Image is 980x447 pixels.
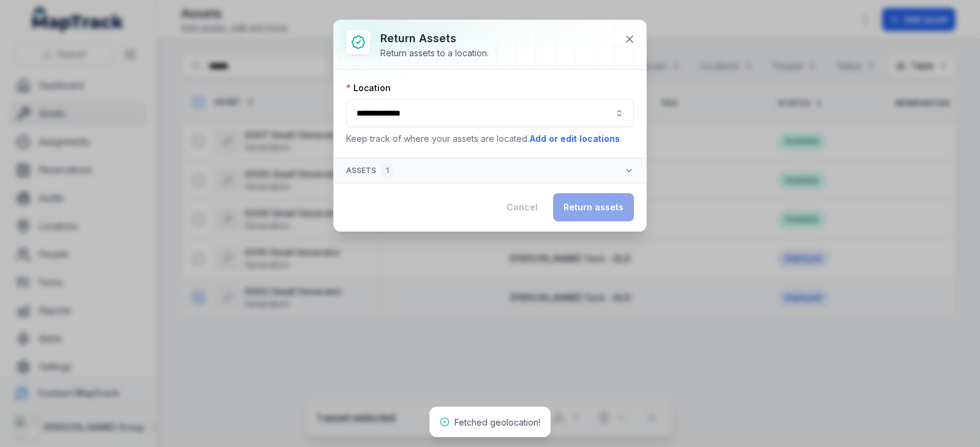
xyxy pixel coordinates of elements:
[529,132,620,146] button: Add or edit locations
[334,158,646,183] button: Assets1
[346,132,634,146] p: Keep track of where your assets are located.
[381,163,394,178] div: 1
[380,47,489,59] div: Return assets to a location.
[346,82,391,94] label: Location
[346,163,394,178] span: Assets
[380,30,489,47] h3: Return assets
[454,417,540,427] span: Fetched geolocation!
